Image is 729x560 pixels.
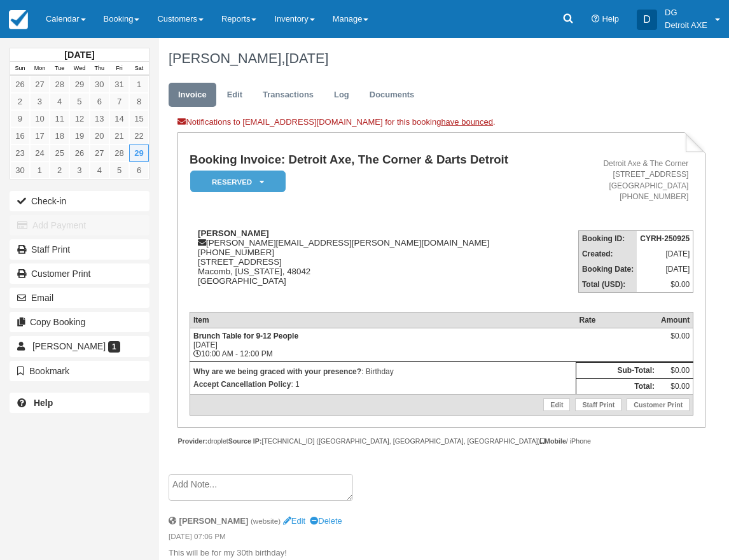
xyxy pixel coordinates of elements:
span: [DATE] [285,50,328,66]
th: Item [190,312,576,328]
a: 1 [30,162,50,179]
td: [DATE] [637,262,693,277]
strong: Why are we being graced with your presence? [193,367,361,376]
a: 27 [90,144,109,162]
a: Edit [543,398,570,411]
a: 2 [50,162,69,179]
button: Check-in [10,191,149,211]
button: Add Payment [10,215,149,235]
a: 13 [90,110,109,127]
a: 11 [50,110,69,127]
a: 28 [109,144,129,162]
td: [DATE] 10:00 AM - 12:00 PM [190,328,576,362]
strong: Provider: [177,437,207,445]
p: DG [665,6,707,19]
img: checkfront-main-nav-mini-logo.png [9,10,28,29]
div: droplet [TECHNICAL_ID] ([GEOGRAPHIC_DATA], [GEOGRAPHIC_DATA], [GEOGRAPHIC_DATA]) / iPhone [177,437,705,446]
small: (website) [251,517,281,525]
strong: Source IP: [228,437,262,445]
button: Bookmark [10,361,149,381]
a: 6 [90,93,109,110]
a: 25 [50,144,69,162]
th: Mon [30,62,50,76]
a: 2 [10,93,30,110]
a: 30 [10,162,30,179]
a: 23 [10,144,30,162]
a: 4 [90,162,109,179]
a: 5 [69,93,89,110]
a: 19 [69,127,89,144]
a: Staff Print [575,398,621,411]
a: Customer Print [627,398,690,411]
strong: CYRH-250925 [640,234,690,243]
a: Transactions [253,83,323,108]
strong: Mobile [540,437,566,445]
h1: Booking Invoice: Detroit Axe, The Corner & Darts Detroit [190,153,560,167]
strong: Brunch Table for 9-12 People [193,332,298,340]
a: 12 [69,110,89,127]
td: $0.00 [658,363,693,379]
th: Fri [109,62,129,76]
a: 31 [109,76,129,93]
em: [DATE] 07:06 PM [169,531,697,545]
p: : Birthday [193,365,573,378]
a: Log [324,83,359,108]
div: [PERSON_NAME][EMAIL_ADDRESS][PERSON_NAME][DOMAIN_NAME] [PHONE_NUMBER] [STREET_ADDRESS] Macomb, [U... [190,228,560,302]
th: Sun [10,62,30,76]
a: 26 [10,76,30,93]
a: 26 [69,144,89,162]
a: [PERSON_NAME] 1 [10,336,149,356]
a: 1 [129,76,149,93]
a: 24 [30,144,50,162]
b: Help [34,398,53,408]
th: Booking Date: [578,262,637,277]
i: Help [592,15,600,24]
address: Detroit Axe & The Corner [STREET_ADDRESS] [GEOGRAPHIC_DATA] [PHONE_NUMBER] [565,158,689,202]
a: Staff Print [10,239,149,260]
a: 9 [10,110,30,127]
a: 28 [50,76,69,93]
a: 16 [10,127,30,144]
a: 22 [129,127,149,144]
a: 3 [30,93,50,110]
a: Documents [360,83,424,108]
a: have bounced [441,117,493,127]
p: Detroit AXE [665,19,707,32]
strong: [PERSON_NAME] [179,516,249,526]
a: 29 [69,76,89,93]
span: Help [602,14,619,24]
a: Delete [310,516,342,526]
div: $0.00 [661,332,690,351]
p: : 1 [193,378,573,391]
th: Sub-Total: [576,363,658,379]
td: $0.00 [637,277,693,293]
th: Rate [576,312,658,328]
th: Booking ID: [578,230,637,246]
strong: Accept Cancellation Policy [193,380,291,389]
a: 8 [129,93,149,110]
th: Tue [50,62,69,76]
div: D [637,10,657,30]
th: Total (USD): [578,277,637,293]
th: Amount [658,312,693,328]
strong: [PERSON_NAME] [198,228,269,238]
a: 10 [30,110,50,127]
th: Total: [576,379,658,395]
th: Sat [129,62,149,76]
button: Email [10,288,149,308]
th: Thu [90,62,109,76]
strong: [DATE] [64,50,94,60]
a: 21 [109,127,129,144]
a: Help [10,393,149,413]
div: Notifications to [EMAIL_ADDRESS][DOMAIN_NAME] for this booking . [177,116,705,132]
a: 14 [109,110,129,127]
a: 4 [50,93,69,110]
p: This will be for my 30th birthday! [169,547,697,559]
a: 18 [50,127,69,144]
span: [PERSON_NAME] [32,341,106,351]
th: Created: [578,246,637,262]
a: 3 [69,162,89,179]
td: $0.00 [658,379,693,395]
span: 1 [108,341,120,353]
a: Invoice [169,83,216,108]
